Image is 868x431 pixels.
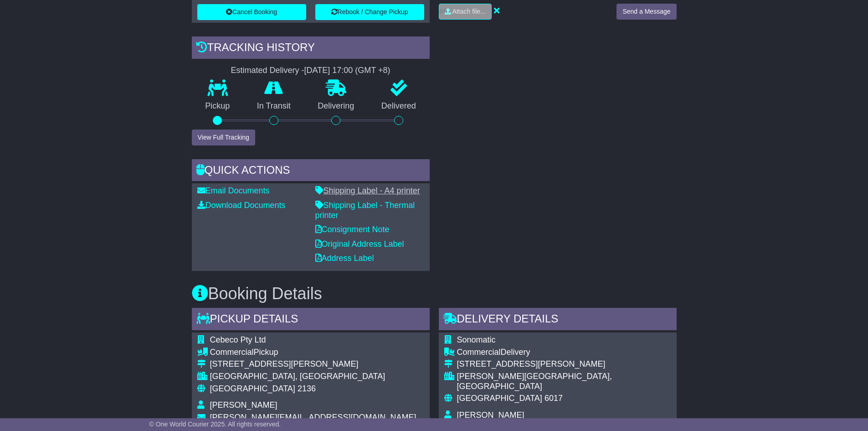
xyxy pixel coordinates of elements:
div: Tracking history [192,36,430,61]
p: Delivered [368,101,430,111]
div: Estimated Delivery - [192,66,430,76]
a: Shipping Label - Thermal printer [315,201,415,220]
button: Rebook / Change Pickup [315,4,424,20]
a: Email Documents [197,186,270,195]
span: 2136 [298,384,316,393]
div: [GEOGRAPHIC_DATA], [GEOGRAPHIC_DATA] [210,372,416,382]
div: [DATE] 17:00 (GMT +8) [304,66,390,76]
a: Consignment Note [315,225,390,234]
h3: Booking Details [192,285,677,303]
button: View Full Tracking [192,130,255,145]
a: Address Label [315,254,374,263]
a: Shipping Label - A4 printer [315,186,420,195]
span: 6017 [544,394,563,403]
span: © One World Courier 2025. All rights reserved. [149,421,281,428]
a: Download Documents [197,201,286,210]
span: Sonomatic [457,335,496,344]
div: [STREET_ADDRESS][PERSON_NAME] [210,359,416,369]
span: [GEOGRAPHIC_DATA] [457,394,542,403]
span: Commercial [210,348,254,357]
span: [PERSON_NAME][EMAIL_ADDRESS][DOMAIN_NAME] [210,413,416,422]
div: Quick Actions [192,159,430,184]
span: Cebeco Pty Ltd [210,335,266,344]
p: Delivering [304,101,368,111]
span: [GEOGRAPHIC_DATA] [210,384,295,393]
span: [PERSON_NAME] [210,400,277,410]
p: Pickup [192,101,244,111]
div: [STREET_ADDRESS][PERSON_NAME] [457,359,671,369]
button: Send a Message [616,4,676,20]
div: Delivery Details [439,308,677,332]
div: Pickup Details [192,308,430,332]
button: Cancel Booking [197,4,306,20]
div: Delivery [457,348,671,358]
span: [PERSON_NAME] [457,410,524,420]
span: Commercial [457,348,501,357]
div: Pickup [210,348,416,358]
p: In Transit [243,101,304,111]
div: [PERSON_NAME][GEOGRAPHIC_DATA], [GEOGRAPHIC_DATA] [457,372,671,391]
a: Original Address Label [315,239,404,249]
